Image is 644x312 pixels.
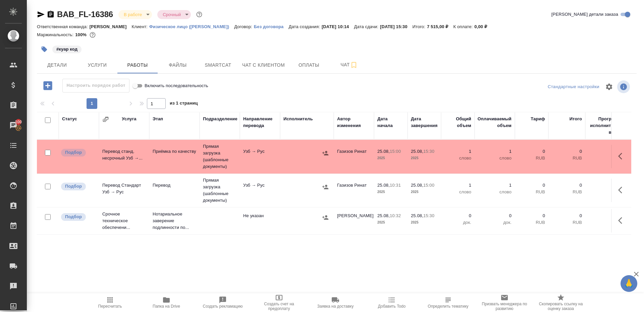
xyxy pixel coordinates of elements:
[411,155,438,162] p: 2025
[427,24,453,29] p: 7 515,00 ₽
[334,209,374,233] td: [PERSON_NAME]
[255,302,303,311] span: Создать счет на предоплату
[118,10,152,19] div: В работе
[444,155,471,162] p: слово
[203,304,243,309] span: Создать рекламацию
[161,12,183,17] button: Срочный
[623,276,635,291] span: 🙏
[518,189,545,195] p: RUB
[531,116,545,122] div: Тариф
[621,275,637,292] button: 🙏
[251,293,307,312] button: Создать счет на предоплату
[37,42,52,57] button: Добавить тэг
[153,304,180,309] span: Папка на Drive
[170,99,198,109] span: из 1 страниц
[478,219,512,226] p: док.
[195,293,251,312] button: Создать рекламацию
[377,149,390,154] p: 25.08,
[11,119,26,125] span: 100
[56,46,77,53] p: #куар код
[518,155,545,162] p: RUB
[617,80,631,93] span: Посмотреть информацию
[65,213,82,220] p: Подбор
[377,213,390,218] p: 25.08,
[317,304,354,309] span: Заявка на доставку
[57,10,113,19] a: BAB_FL-16386
[478,189,512,195] p: слово
[202,61,234,69] span: Smartcat
[99,179,149,202] td: Перевод Стандарт Узб → Рус
[552,212,582,219] p: 0
[41,61,73,69] span: Детали
[444,116,471,129] div: Общий объем
[589,116,619,136] div: Прогресс исполнителя в SC
[377,116,404,129] div: Дата начала
[62,116,77,122] div: Статус
[474,24,492,29] p: 0,00 ₽
[153,182,196,189] p: Перевод
[138,293,195,312] button: Папка на Drive
[157,10,191,19] div: В работе
[162,61,194,69] span: Файлы
[350,61,358,69] svg: Подписаться
[99,207,149,234] td: Срочное техническое обеспечени...
[75,32,88,37] p: 100%
[283,116,313,122] div: Исполнитель
[444,219,471,226] p: док.
[149,23,234,29] a: Физическое лицо ([PERSON_NAME])
[37,32,75,37] p: Маржинальность:
[37,24,90,29] p: Ответственная команда:
[60,212,96,222] div: Можно подбирать исполнителей
[153,211,196,231] p: Нотариальное заверение подлинности по...
[377,155,404,162] p: 2025
[195,10,204,19] button: Доп статусы указывают на важность/срочность заказа
[240,145,280,168] td: Узб → Рус
[390,183,401,188] p: 10:31
[423,213,434,218] p: 15:30
[60,148,96,157] div: Можно подбирать исполнителей
[378,304,406,309] span: Добавить Todo
[254,24,289,29] p: Без договора
[428,304,468,309] span: Определить тематику
[121,61,154,69] span: Работы
[203,116,237,122] div: Подразделение
[551,11,618,18] span: [PERSON_NAME] детали заказа
[377,183,390,188] p: 25.08,
[411,116,438,129] div: Дата завершения
[552,148,582,155] p: 0
[354,24,380,29] p: Дата сдачи:
[47,10,55,18] button: Скопировать ссылку
[411,189,438,195] p: 2025
[390,149,401,154] p: 15:00
[570,116,582,122] div: Итого
[200,140,240,173] td: Прямая загрузка (шаблонные документы)
[322,24,354,29] p: [DATE] 10:14
[601,79,617,95] span: Настроить таблицу
[145,82,208,89] span: Включить последовательность
[533,293,589,312] button: Скопировать ссылку на оценку заказа
[518,148,545,155] p: 0
[380,24,413,29] p: [DATE] 15:30
[240,209,280,233] td: Не указан
[234,24,254,29] p: Договор:
[200,174,240,207] td: Прямая загрузка (шаблонные документы)
[423,183,434,188] p: 15:00
[480,302,529,311] span: Призвать менеджера по развитию
[320,212,330,223] button: Назначить
[453,24,475,29] p: К оплате:
[537,302,585,311] span: Скопировать ссылку на оценку заказа
[132,24,149,29] p: Клиент:
[65,149,82,156] p: Подбор
[254,23,289,29] a: Без договора
[478,148,512,155] p: 1
[242,61,285,69] span: Чат с клиентом
[122,116,136,122] div: Услуга
[60,182,96,191] div: Можно подбирать исполнителей
[614,182,630,198] button: Здесь прячутся важные кнопки
[377,219,404,226] p: 2025
[39,79,57,92] button: Добавить работу
[423,149,434,154] p: 15:30
[546,82,601,92] div: split button
[476,293,533,312] button: Призвать менеджера по развитию
[552,182,582,189] p: 0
